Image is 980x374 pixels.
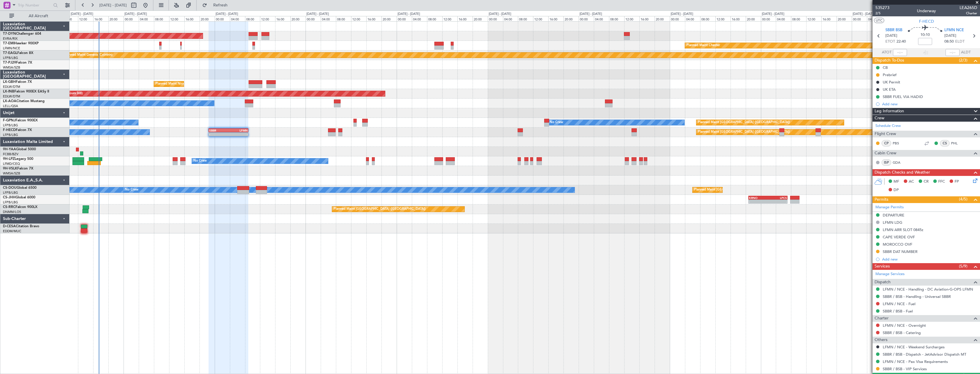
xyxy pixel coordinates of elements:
span: Crew [875,115,884,122]
span: Dispatch To-Dos [875,57,904,64]
div: 04:00 [503,16,518,21]
div: 12:00 [442,16,457,21]
span: 10:10 [920,32,930,38]
div: ISP [882,159,891,166]
span: [DATE] [885,33,897,39]
div: 08:00 [63,16,78,21]
span: 22:40 [896,39,906,45]
div: LFMN ARR SLOT 0845z [883,227,923,232]
a: LFPB/LBG [3,200,18,205]
div: 08:00 [609,16,624,21]
div: 16:00 [93,16,108,21]
div: 12:00 [169,16,184,21]
div: 08:00 [700,16,715,21]
a: LFMN / NCE - Weekend Surcharges [883,345,945,349]
div: 00:00 [124,16,139,21]
a: LFPB/LBG [3,123,18,127]
a: LFPB/LBG [3,56,18,60]
span: Flight Crew [875,131,896,137]
div: 08:00 [427,16,442,21]
div: 12:00 [806,16,821,21]
div: Add new [882,257,977,262]
span: (5/9) [959,263,967,269]
span: 9H-YAA [3,148,16,151]
div: 16:00 [366,16,381,21]
span: Permits [875,196,888,203]
div: [DATE] - [DATE] [306,12,329,17]
div: [DATE] - [DATE] [398,12,420,17]
a: LFMN / NCE - Overnight [883,323,926,328]
div: Planned Maint [GEOGRAPHIC_DATA] ([GEOGRAPHIC_DATA]) [334,205,426,214]
div: 16:00 [821,16,837,21]
div: 12:00 [351,16,366,21]
span: F-GPNJ [3,119,15,122]
div: Add new [882,102,977,106]
a: EDLW/DTM [3,85,20,89]
div: 12:00 [78,16,93,21]
div: 20:00 [108,16,124,21]
div: 20:00 [837,16,852,21]
span: ELDT [955,39,965,45]
div: No Crew [125,186,138,194]
a: LFMD/CEQ [3,162,20,166]
div: [DATE] - [DATE] [762,12,784,17]
a: CS-RRCFalcon 900LX [3,205,37,209]
div: Underway [917,8,936,14]
span: F-HECD [919,18,934,25]
a: T7-DYNChallenger 604 [3,32,41,36]
span: AC [909,179,914,185]
div: 08:00 [245,16,260,21]
button: UTC [874,18,884,23]
div: [DATE] - [DATE] [124,12,147,17]
span: (2/3) [959,57,967,63]
span: Charter [960,11,977,16]
div: Planned Maint Geneva (Cointrin) [64,51,112,60]
div: 04:00 [230,16,245,21]
a: LFPB/LBG [3,191,18,195]
div: Prebrief [883,72,896,77]
a: D-CESACitation Bravo [3,225,39,228]
a: SBBR / BSB - VIP Services [883,366,927,371]
a: FCBB/BZV [3,152,18,156]
div: 20:00 [563,16,579,21]
div: Planned Maint [GEOGRAPHIC_DATA] ([GEOGRAPHIC_DATA]) [698,118,790,127]
a: 9H-VSLKFalcon 7X [3,167,33,170]
a: PBS [893,141,906,146]
div: No Crew [550,118,563,127]
div: [DATE] - [DATE] [489,12,511,17]
div: 20:00 [200,16,215,21]
a: CS-JHHGlobal 6000 [3,196,35,199]
span: [DATE] - [DATE] [99,3,127,8]
div: 16:00 [548,16,563,21]
div: [DATE] - [DATE] [580,12,602,17]
a: LFMN / NCE - Fuel [883,301,915,306]
span: D-CESA [3,225,16,228]
a: SBBR / BSB - Catering [883,330,921,335]
div: 12:00 [624,16,639,21]
span: CS-DOU [3,186,17,190]
div: 04:00 [685,16,700,21]
div: 00:00 [306,16,321,21]
a: EDLW/DTM [3,94,20,99]
a: WMSA/SZB [3,171,20,176]
div: 08:00 [336,16,351,21]
span: Leg Information [875,108,904,115]
div: DEPARTURE [883,213,904,218]
a: GDA [893,160,906,165]
a: PHL [951,141,964,146]
a: T7-EAGLFalcon 8X [3,51,33,55]
div: Planned Maint Nice ([GEOGRAPHIC_DATA]) [155,80,221,88]
div: 16:00 [184,16,200,21]
a: SBBR / BSB - Handling - Universal SBBR [883,294,951,299]
span: (4/5) [959,196,967,202]
div: UK Permit [883,80,900,85]
div: Planned Maint Chester [686,41,720,50]
div: 04:00 [776,16,791,21]
span: Cabin Crew [875,150,896,157]
a: EVRA/RIX [3,36,18,41]
div: 16:00 [639,16,655,21]
a: LX-AOACitation Mustang [3,99,45,103]
div: 08:00 [518,16,533,21]
span: Others [875,337,887,343]
a: LELL/QSA [3,104,18,108]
